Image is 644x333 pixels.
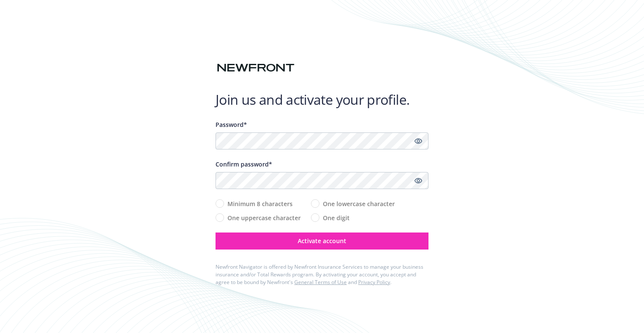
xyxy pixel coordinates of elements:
[323,213,350,222] span: One digit
[216,60,296,75] img: Newfront logo
[294,278,347,286] a: General Terms of Use
[227,199,293,208] span: Minimum 8 characters
[216,233,428,250] button: Activate account
[216,160,272,168] span: Confirm password*
[216,172,428,189] input: Confirm your unique password...
[413,136,423,146] a: Show password
[227,213,301,222] span: One uppercase character
[216,263,428,286] div: Newfront Navigator is offered by Newfront Insurance Services to manage your business insurance an...
[216,91,428,108] h1: Join us and activate your profile.
[323,199,395,208] span: One lowercase character
[413,175,423,186] a: Show password
[298,237,346,245] span: Activate account
[358,278,390,286] a: Privacy Policy
[216,132,428,149] input: Enter a unique password...
[216,121,247,129] span: Password*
